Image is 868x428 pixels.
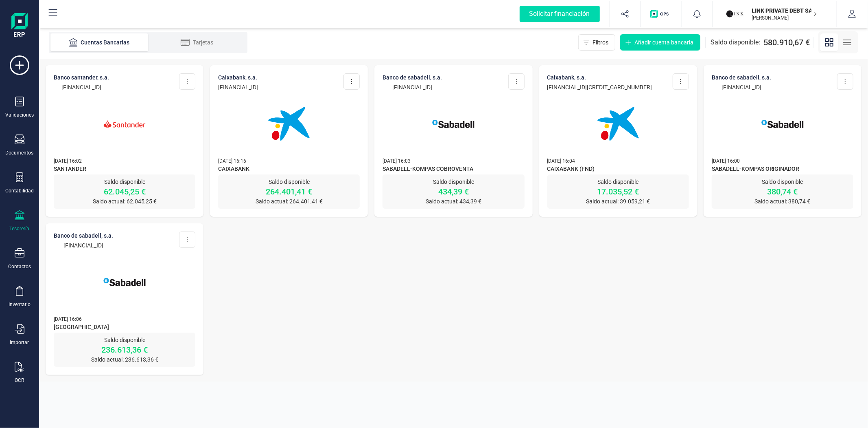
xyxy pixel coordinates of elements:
[54,336,195,344] p: Saldo disponible
[6,150,34,156] div: Documentos
[218,197,360,205] p: Saldo actual: 264.401,41 €
[218,83,258,91] p: [FINANCIAL_ID]
[67,38,132,46] div: Cuentas Bancarias
[752,7,817,15] p: LINK PRIVATE DEBT SA
[547,73,652,82] p: CAIXABANK, S.A.
[712,165,853,174] span: SABADELL-KOMPAS ORIGINADOR
[383,178,524,186] p: Saldo disponible
[547,178,689,186] p: Saldo disponible
[712,178,853,186] p: Saldo disponible
[547,165,689,174] span: CAIXABANK (FND)
[547,158,575,164] span: [DATE] 16:04
[218,73,258,82] p: CAIXABANK, S.A.
[8,263,31,270] div: Contactos
[578,34,615,51] button: Filtros
[650,10,672,18] img: Logo de OPS
[383,73,442,82] p: BANCO DE SABADELL, S.A.
[218,158,246,164] span: [DATE] 16:16
[218,165,360,174] span: CAIXABANK
[5,188,34,194] div: Contabilidad
[11,13,28,39] img: Logo Finanedi
[54,186,195,197] p: 62.045,25 €
[54,241,113,249] p: [FINANCIAL_ID]
[54,355,195,364] p: Saldo actual: 236.613,36 €
[547,197,689,205] p: Saldo actual: 39.059,21 €
[15,377,24,384] div: OCR
[711,38,760,47] span: Saldo disponible:
[10,225,30,232] div: Tesorería
[383,165,524,174] span: SABADELL-KOMPAS COBROVENTA
[712,73,771,82] p: BANCO DE SABADELL, S.A.
[54,165,195,174] span: SANTANDER
[54,197,195,205] p: Saldo actual: 62.045,25 €
[712,186,853,197] p: 380,74 €
[726,5,744,23] img: LI
[712,197,853,205] p: Saldo actual: 380,74 €
[547,186,689,197] p: 17.035,52 €
[763,37,810,48] span: 580.910,67 €
[54,158,82,164] span: [DATE] 16:02
[383,83,442,91] p: [FINANCIAL_ID]
[164,38,230,46] div: Tarjetas
[54,323,195,333] span: [GEOGRAPHIC_DATA]
[547,83,652,91] p: [FINANCIAL_ID][CREDIT_CARD_NUMBER]
[5,112,34,118] div: Validaciones
[54,344,195,355] p: 236.613,36 €
[54,316,82,322] span: [DATE] 16:06
[634,38,693,46] span: Añadir cuenta bancaria
[383,197,524,205] p: Saldo actual: 434,39 €
[752,15,817,21] p: [PERSON_NAME]
[54,73,109,82] p: BANCO SANTANDER, S.A.
[723,1,827,27] button: LILINK PRIVATE DEBT SA[PERSON_NAME]
[520,6,600,22] div: Solicitar financiación
[593,38,608,46] span: Filtros
[10,339,29,346] div: Importar
[218,178,360,186] p: Saldo disponible
[54,83,109,91] p: [FINANCIAL_ID]
[620,34,700,51] button: Añadir cuenta bancaria
[712,158,740,164] span: [DATE] 16:00
[218,186,360,197] p: 264.401,41 €
[383,186,524,197] p: 434,39 €
[9,301,31,308] div: Inventario
[712,83,771,91] p: [FINANCIAL_ID]
[54,178,195,186] p: Saldo disponible
[510,1,610,27] button: Solicitar financiación
[645,1,677,27] button: Logo de OPS
[54,232,113,240] p: BANCO DE SABADELL, S.A.
[383,158,411,164] span: [DATE] 16:03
